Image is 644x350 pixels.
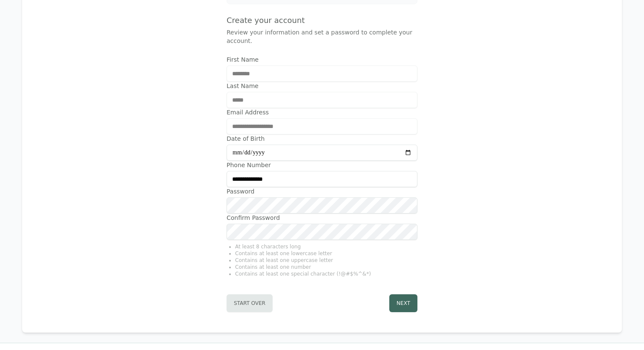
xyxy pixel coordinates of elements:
label: Phone Number [227,161,417,169]
label: Date of Birth [227,134,417,143]
label: Email Address [227,108,417,117]
button: Next [389,294,417,312]
label: Password [227,187,417,196]
button: Start Over [227,294,273,312]
label: Confirm Password [227,213,417,222]
h4: Create your account [227,14,417,26]
li: Contains at least one lowercase letter [235,250,417,257]
p: Review your information and set a password to complete your account. [227,28,417,45]
label: Last Name [227,82,417,90]
li: Contains at least one special character (!@#$%^&*) [235,270,417,277]
li: Contains at least one uppercase letter [235,257,417,264]
li: Contains at least one number [235,264,417,270]
li: At least 8 characters long [235,243,417,250]
label: First Name [227,55,417,64]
